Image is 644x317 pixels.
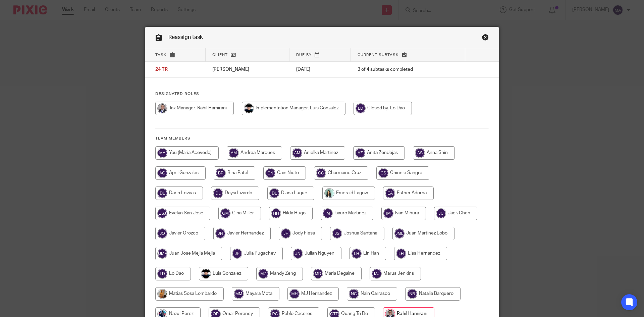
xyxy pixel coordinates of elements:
[155,136,489,141] h4: Team members
[155,53,167,57] span: Task
[482,34,489,43] a: Close this dialog window
[358,53,399,57] span: Current subtask
[168,35,203,40] span: Reassign task
[296,53,312,57] span: Due by
[155,67,168,72] span: 24 TR
[155,91,489,97] h4: Designated Roles
[296,66,344,73] p: [DATE]
[351,62,465,78] td: 3 of 4 subtasks completed
[212,53,228,57] span: Client
[212,66,283,73] p: [PERSON_NAME]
